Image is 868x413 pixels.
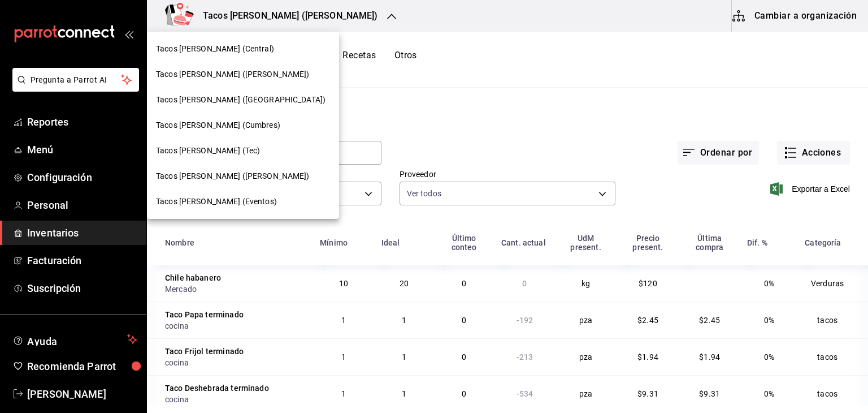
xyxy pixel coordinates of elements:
[156,196,277,208] span: Tacos [PERSON_NAME] (Eventos)
[156,94,325,106] span: Tacos [PERSON_NAME] ([GEOGRAPHIC_DATA])
[147,62,339,87] div: Tacos [PERSON_NAME] ([PERSON_NAME])
[147,138,339,164] div: Tacos [PERSON_NAME] (Tec)
[156,145,260,157] span: Tacos [PERSON_NAME] (Tec)
[156,170,310,182] span: Tacos [PERSON_NAME] ([PERSON_NAME])
[156,43,274,55] span: Tacos [PERSON_NAME] (Central)
[147,164,339,189] div: Tacos [PERSON_NAME] ([PERSON_NAME])
[156,119,280,131] span: Tacos [PERSON_NAME] (Cumbres)
[147,36,339,62] div: Tacos [PERSON_NAME] (Central)
[147,189,339,214] div: Tacos [PERSON_NAME] (Eventos)
[147,87,339,113] div: Tacos [PERSON_NAME] ([GEOGRAPHIC_DATA])
[156,68,310,80] span: Tacos [PERSON_NAME] ([PERSON_NAME])
[147,113,339,138] div: Tacos [PERSON_NAME] (Cumbres)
